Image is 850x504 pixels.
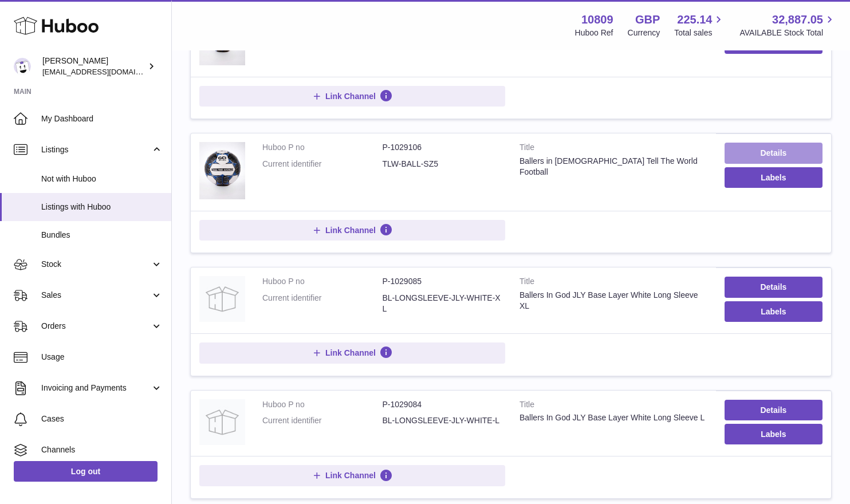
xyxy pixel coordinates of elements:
dt: Huboo P no [262,142,383,153]
span: Link Channel [325,470,376,481]
button: Labels [725,167,823,188]
span: Link Channel [325,225,376,235]
div: Ballers in [DEMOGRAPHIC_DATA] Tell The World Football [520,156,707,178]
dt: Huboo P no [262,399,383,410]
span: Channels [41,444,163,455]
img: Ballers In God JLY Base Layer White Long Sleeve L [199,399,245,445]
button: Link Channel [199,220,505,241]
a: 225.14 Total sales [674,12,725,38]
dd: P-1029106 [383,142,503,153]
button: Labels [725,301,823,322]
span: 225.14 [677,12,712,27]
span: Listings with Huboo [41,202,163,212]
strong: Title [520,399,707,413]
span: Listings [41,144,151,155]
span: Cases [41,414,163,424]
dt: Current identifier [262,293,383,314]
dt: Huboo P no [262,276,383,287]
span: Link Channel [325,91,376,101]
span: Usage [41,352,163,363]
span: Orders [41,321,151,332]
img: Ballers In God JLY Base Layer White Long Sleeve XL [199,276,245,322]
strong: 10809 [581,12,613,27]
a: Details [725,277,823,297]
a: Details [725,400,823,420]
a: Details [725,143,823,163]
dd: BL-LONGSLEEVE-JLY-WHITE-XL [383,293,503,314]
span: Stock [41,259,151,270]
div: [PERSON_NAME] [42,56,145,77]
dd: P-1029084 [383,399,503,410]
strong: GBP [635,12,660,27]
div: Currency [628,27,660,38]
div: Huboo Ref [575,27,613,38]
dd: BL-LONGSLEEVE-JLY-WHITE-L [383,415,503,426]
span: AVAILABLE Stock Total [739,27,836,38]
button: Link Channel [199,342,505,363]
span: Sales [41,290,151,301]
span: Not with Huboo [41,174,163,184]
strong: Title [520,276,707,290]
span: Total sales [674,27,725,38]
div: Ballers In God JLY Base Layer White Long Sleeve L [520,412,707,423]
dd: TLW-BALL-SZ5 [383,159,503,170]
span: Link Channel [325,348,376,358]
span: [EMAIL_ADDRESS][DOMAIN_NAME] [42,67,168,76]
dd: P-1029085 [383,276,503,287]
dt: Current identifier [262,415,383,426]
button: Link Channel [199,86,505,107]
dt: Current identifier [262,159,383,170]
div: Ballers In God JLY Base Layer White Long Sleeve XL [520,290,707,312]
span: Invoicing and Payments [41,383,151,393]
span: Bundles [41,230,163,241]
img: shop@ballersingod.com [14,58,31,75]
button: Labels [725,424,823,444]
a: Log out [14,461,158,482]
strong: Title [520,142,707,156]
img: Ballers in God Tell The World Football [199,142,245,199]
span: 32,887.05 [772,12,823,27]
button: Link Channel [199,465,505,486]
span: My Dashboard [41,113,163,124]
a: 32,887.05 AVAILABLE Stock Total [739,12,836,38]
